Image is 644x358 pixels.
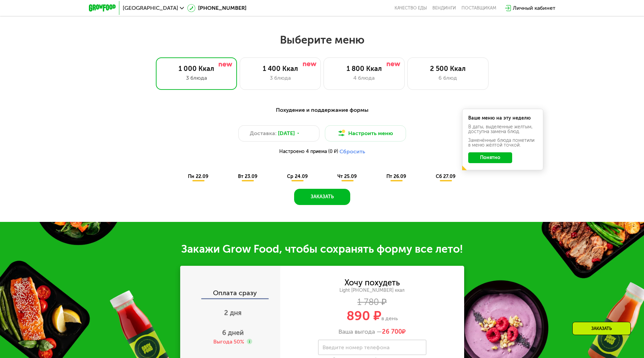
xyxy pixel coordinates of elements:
div: Заказать [572,322,631,335]
span: вт 23.09 [238,174,257,179]
div: 1 780 ₽ [280,299,464,306]
span: чт 25.09 [337,174,357,179]
span: сб 27.09 [436,174,455,179]
div: 3 блюда [247,74,314,82]
a: [PHONE_NUMBER] [187,4,246,12]
a: Вендинги [432,5,456,11]
span: ср 24.09 [287,174,308,179]
div: 1 400 Ккал [247,65,314,73]
span: 6 дней [222,329,244,337]
span: Настроено 4 приема (0 ₽) [279,149,338,154]
label: Введите номер телефона [323,346,389,349]
div: 1 800 Ккал [331,65,398,73]
div: Личный кабинет [513,4,555,12]
span: 2 дня [224,309,242,317]
button: Заказать [294,189,350,205]
div: Light [PHONE_NUMBER] ккал [280,287,464,293]
div: поставщикам [461,5,496,11]
span: пн 22.09 [188,174,208,179]
div: В даты, выделенные желтым, доступна замена блюд. [468,125,537,134]
div: 6 блюд [414,74,481,82]
span: 890 ₽ [347,308,381,324]
button: Настроить меню [325,125,406,142]
span: [GEOGRAPHIC_DATA] [123,5,178,11]
div: Похудение и поддержание формы [122,106,522,114]
h2: Выберите меню [22,33,622,47]
div: Выгода 50% [213,338,244,346]
span: в день [381,315,398,322]
div: Хочу похудеть [344,279,400,286]
button: Сбросить [339,148,365,155]
div: 4 блюда [331,74,398,82]
span: Доставка: [250,129,277,137]
div: Ваша выгода — [280,328,464,336]
button: Понятно [468,152,512,163]
span: пт 26.09 [386,174,406,179]
div: Оплата сразу [181,289,280,298]
div: 2 500 Ккал [414,65,481,73]
a: Качество еды [395,5,427,11]
div: 3 блюда [163,74,230,82]
span: 26 700 [382,328,402,335]
div: 1 000 Ккал [163,65,230,73]
div: Заменённые блюда пометили в меню жёлтой точкой. [468,138,537,148]
span: ₽ [382,328,406,336]
div: Ваше меню на эту неделю [468,116,537,121]
span: [DATE] [278,129,295,137]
